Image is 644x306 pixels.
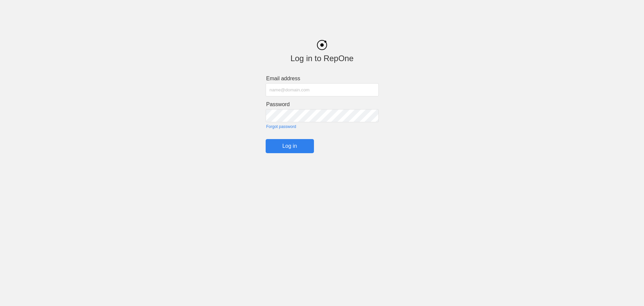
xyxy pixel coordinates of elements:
input: Log in [266,139,314,153]
input: name@domain.com [266,83,379,96]
div: Log in to RepOne [266,54,379,63]
iframe: Chat Widget [610,274,644,306]
label: Email address [266,76,379,82]
a: Forgot password [266,124,379,129]
img: black_logo.png [317,40,327,50]
label: Password [266,101,379,107]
